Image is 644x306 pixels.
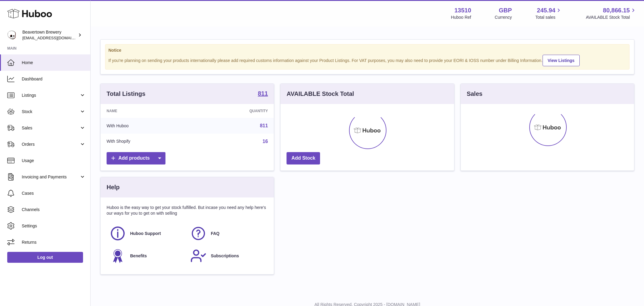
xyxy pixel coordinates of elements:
div: If you're planning on sending your products internationally please add required customs informati... [108,54,626,66]
div: Currency [495,15,512,20]
span: Dashboard [22,76,86,82]
img: internalAdmin-13510@internal.huboo.com [7,31,16,40]
span: 80,866.15 [603,6,630,15]
strong: 811 [258,90,268,96]
span: Sales [22,125,79,131]
span: Subscriptions [211,253,239,259]
span: Cases [22,190,86,196]
span: [EMAIL_ADDRESS][DOMAIN_NAME] [22,35,89,40]
span: Stock [22,109,79,115]
span: Total sales [535,15,562,20]
th: Name [101,104,194,118]
span: FAQ [211,231,219,236]
span: Orders [22,142,79,147]
div: Huboo Ref [451,15,471,20]
td: With Huboo [101,118,194,134]
a: View Listings [543,55,580,66]
span: Benefits [130,253,147,259]
h3: Sales [467,90,482,98]
div: Beavertown Brewery [22,29,77,41]
a: Log out [7,252,83,263]
a: Huboo Support [110,225,184,242]
a: Add products [107,152,165,164]
a: 245.94 Total sales [535,6,562,20]
h3: Total Listings [107,90,146,98]
a: FAQ [190,225,265,242]
td: With Shopify [101,134,194,149]
h3: AVAILABLE Stock Total [287,90,354,98]
span: Returns [22,239,86,245]
a: 811 [260,123,268,128]
span: Channels [22,207,86,213]
strong: 13510 [454,6,471,15]
a: 16 [263,139,268,144]
a: 811 [258,90,268,98]
strong: GBP [499,6,512,15]
span: Invoicing and Payments [22,174,79,180]
strong: Notice [108,47,626,53]
span: Huboo Support [130,231,161,236]
span: Home [22,60,86,66]
span: Listings [22,93,79,98]
p: Huboo is the easy way to get your stock fulfilled. But incase you need any help here's our ways f... [107,205,268,216]
a: Benefits [110,248,184,264]
span: AVAILABLE Stock Total [586,15,637,20]
a: Add Stock [287,152,320,164]
span: Usage [22,158,86,164]
th: Quantity [194,104,274,118]
a: Subscriptions [190,248,265,264]
span: Settings [22,223,86,229]
a: 80,866.15 AVAILABLE Stock Total [586,6,637,20]
span: 245.94 [537,6,555,15]
h3: Help [107,183,120,191]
